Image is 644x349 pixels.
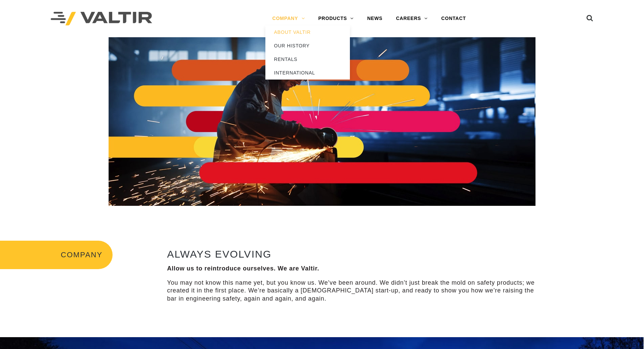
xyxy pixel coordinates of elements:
[434,12,473,25] a: CONTACT
[389,12,434,25] a: CAREERS
[265,12,311,25] a: COMPANY
[265,25,350,39] a: ABOUT VALTIR
[360,12,389,25] a: NEWS
[311,12,360,25] a: PRODUCTS
[265,66,350,80] a: INTERNATIONAL
[167,248,541,260] h2: ALWAYS EVOLVING
[51,12,152,26] img: Valtir
[265,52,350,66] a: RENTALS
[167,279,541,303] p: You may not know this name yet, but you know us. We’ve been around. We didn’t just break the mold...
[265,39,350,52] a: OUR HISTORY
[167,265,319,272] strong: Allow us to reintroduce ourselves. We are Valtir.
